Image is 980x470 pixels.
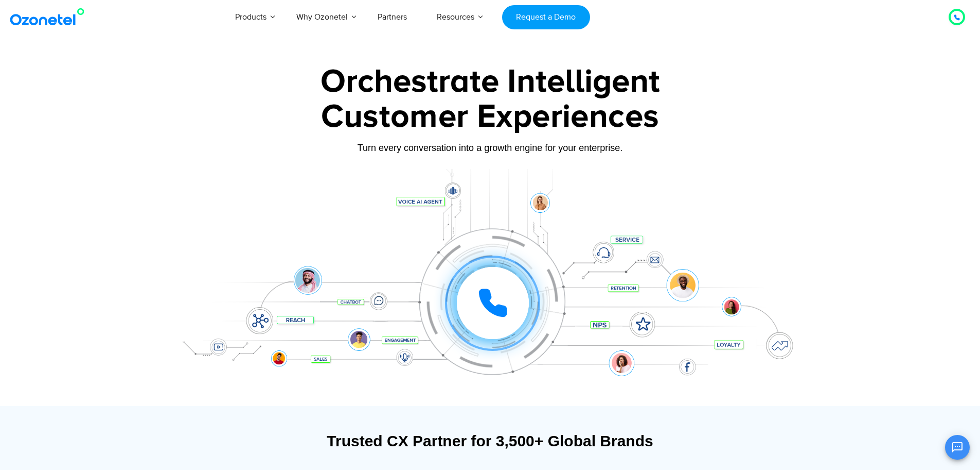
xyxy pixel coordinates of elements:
[502,5,590,29] a: Request a Demo
[174,432,807,450] div: Trusted CX Partner for 3,500+ Global Brands
[169,142,812,154] div: Turn every conversation into a growth engine for your enterprise.
[945,435,970,460] button: Open chat
[169,65,812,98] div: Orchestrate Intelligent
[169,92,812,142] div: Customer Experiences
